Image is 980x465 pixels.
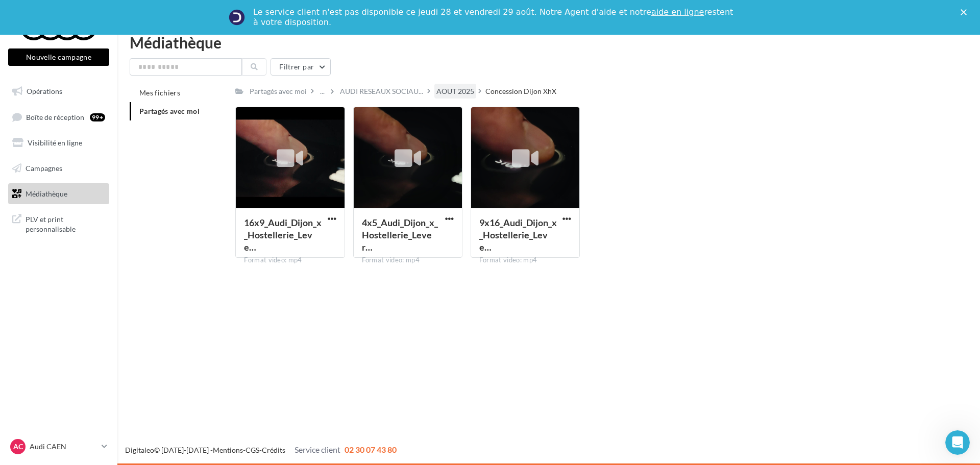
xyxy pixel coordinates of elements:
[28,138,82,147] span: Visibilité en ligne
[125,446,154,454] a: Digitaleo
[30,442,97,452] p: Audi CAEN
[6,208,111,238] a: PLV et print personnalisable
[479,217,557,253] span: 9x16_Audi_Dijon_x_Hostellerie_Levernois_V3_20sec
[6,81,111,102] a: Opérations
[262,446,285,454] a: Crédits
[139,107,200,115] span: Partagés avec moi
[436,86,474,96] div: AOUT 2025
[246,446,259,454] a: CGS
[318,84,327,99] div: ...
[945,430,970,455] iframe: Intercom live chat
[139,88,180,97] span: Mes fichiers
[6,158,111,179] a: Campagnes
[6,132,111,154] a: Visibilité en ligne
[26,189,67,198] span: Médiathèque
[362,217,438,253] span: 4x5_Audi_Dijon_x_Hostellerie_Levernois_V3_20sec
[229,9,245,26] img: Profile image for Service-Client
[6,183,111,205] a: Médiathèque
[6,106,111,128] a: Boîte de réception99+
[244,256,336,265] div: Format video: mp4
[362,256,454,265] div: Format video: mp4
[125,446,397,454] span: © [DATE]-[DATE] - - -
[26,112,84,121] span: Boîte de réception
[961,9,971,15] div: Fermer
[130,35,968,50] div: Médiathèque
[345,445,397,454] span: 02 30 07 43 80
[271,58,331,76] button: Filtrer par
[479,256,571,265] div: Format video: mp4
[250,86,307,96] div: Partagés avec moi
[90,113,105,121] div: 99+
[295,445,340,454] span: Service client
[13,442,23,452] span: AC
[651,7,704,17] a: aide en ligne
[26,212,105,234] span: PLV et print personnalisable
[340,86,423,96] span: AUDI RESEAUX SOCIAU...
[8,48,109,66] button: Nouvelle campagne
[244,217,322,253] span: 16x9_Audi_Dijon_x_Hostellerie_Levernois_V3_20sec
[26,164,62,173] span: Campagnes
[213,446,243,454] a: Mentions
[253,7,735,28] div: Le service client n'est pas disponible ce jeudi 28 et vendredi 29 août. Notre Agent d'aide et not...
[485,86,556,96] div: Concession Dijon XhX
[27,87,62,95] span: Opérations
[8,437,109,456] a: AC Audi CAEN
